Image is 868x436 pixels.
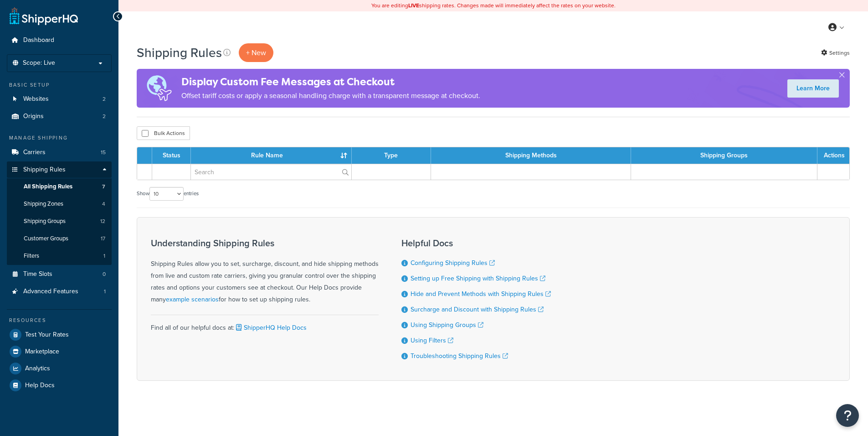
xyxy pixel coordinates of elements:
span: Analytics [25,365,50,373]
div: Find all of our helpful docs at: [151,315,379,334]
th: Type [352,147,431,164]
b: LIVE [408,1,419,10]
span: 1 [104,288,106,296]
span: Shipping Rules [23,166,66,174]
a: All Shipping Rules 7 [7,178,112,195]
a: Test Your Rates [7,327,112,343]
li: All Shipping Rules [7,178,112,195]
span: 1 [103,252,105,260]
a: Websites 2 [7,91,112,108]
span: 4 [102,200,105,208]
div: Basic Setup [7,81,112,89]
th: Shipping Methods [431,147,631,164]
li: Carriers [7,144,112,161]
th: Shipping Groups [631,147,817,164]
span: Customer Groups [24,235,68,243]
span: Time Slots [23,270,52,278]
li: Shipping Zones [7,196,112,213]
span: Shipping Groups [24,218,66,225]
a: Carriers 15 [7,144,112,161]
div: Manage Shipping [7,134,112,142]
a: Dashboard [7,32,112,49]
a: Settings [821,47,850,59]
span: All Shipping Rules [24,183,72,191]
h3: Understanding Shipping Rules [151,238,379,248]
p: Offset tariff costs or apply a seasonal handling charge with a transparent message at checkout. [181,89,480,102]
a: Configuring Shipping Rules [411,258,495,268]
span: Dashboard [23,36,54,44]
span: 17 [101,235,105,243]
a: Surcharge and Discount with Shipping Rules [411,305,544,314]
span: 0 [103,270,106,278]
th: Actions [817,147,849,164]
span: 15 [101,149,106,156]
li: Time Slots [7,266,112,283]
span: Origins [23,113,44,120]
span: Carriers [23,149,46,156]
button: Open Resource Center [836,404,859,427]
a: Shipping Groups 12 [7,213,112,230]
span: 7 [102,183,105,191]
th: Status [152,147,191,164]
a: Troubleshooting Shipping Rules [411,351,508,361]
li: Shipping Rules [7,161,112,265]
div: Shipping Rules allow you to set, surcharge, discount, and hide shipping methods from live and cus... [151,238,379,306]
a: Hide and Prevent Methods with Shipping Rules [411,289,551,299]
h4: Display Custom Fee Messages at Checkout [181,74,480,89]
label: Show entries [137,187,199,201]
div: Resources [7,317,112,324]
a: Customer Groups 17 [7,230,112,247]
a: example scenarios [166,295,219,304]
p: + New [239,43,273,62]
a: Learn More [787,79,839,98]
th: Rule Name [191,147,352,164]
h1: Shipping Rules [137,44,222,62]
h3: Helpful Docs [401,238,551,248]
a: Origins 2 [7,108,112,125]
a: Shipping Zones 4 [7,196,112,213]
a: Analytics [7,360,112,377]
a: ShipperHQ Home [10,7,78,25]
span: 2 [103,95,106,103]
li: Customer Groups [7,230,112,247]
select: Showentries [149,187,184,201]
span: Help Docs [25,382,55,389]
a: Shipping Rules [7,161,112,178]
li: Advanced Features [7,283,112,300]
span: Marketplace [25,348,59,356]
a: Time Slots 0 [7,266,112,283]
a: Marketplace [7,343,112,360]
span: Filters [24,252,39,260]
button: Bulk Actions [137,126,190,140]
a: ShipperHQ Help Docs [234,323,307,332]
a: Using Shipping Groups [411,320,483,330]
a: Filters 1 [7,248,112,265]
a: Using Filters [411,336,453,345]
span: Websites [23,95,49,103]
span: Shipping Zones [24,200,63,208]
a: Setting up Free Shipping with Shipping Rules [411,274,545,283]
li: Origins [7,108,112,125]
span: Scope: Live [23,59,55,67]
span: Advanced Features [23,288,78,296]
img: duties-banner-06bc72dcb5fe05cb3f9472aba00be2ae8eb53ab6f0d8bb03d382ba314ac3c341.png [137,69,181,108]
span: 2 [103,113,106,120]
li: Websites [7,91,112,108]
input: Search [191,164,351,180]
li: Filters [7,248,112,265]
a: Advanced Features 1 [7,283,112,300]
a: Help Docs [7,377,112,394]
span: 12 [100,218,105,225]
li: Shipping Groups [7,213,112,230]
span: Test Your Rates [25,331,69,339]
